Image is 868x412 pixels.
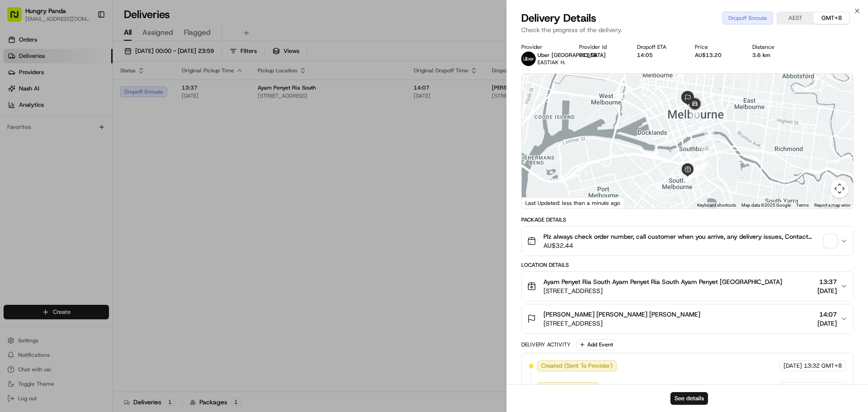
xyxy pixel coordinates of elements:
div: AU$13.20 [695,52,738,59]
span: • [30,140,33,147]
a: Open this area in Google Maps (opens a new window) [524,197,554,208]
div: Last Updated: less than a minute ago [522,197,624,208]
button: See details [670,392,708,405]
img: 1736555255976-a54dd68f-1ca7-489b-9aae-adbdc363a1c4 [9,86,25,103]
span: Plz always check order number, call customer when you arrive, any delivery issues, Contact WhatsA... [543,232,821,241]
img: 1736555255976-a54dd68f-1ca7-489b-9aae-adbdc363a1c4 [18,165,25,172]
button: Ayam Penyet Ria South Ayam Penyet Ria South Ayam Penyet [GEOGRAPHIC_DATA][STREET_ADDRESS]13:37[DATE] [522,272,853,301]
a: Terms [796,203,809,208]
span: [STREET_ADDRESS] [543,319,700,328]
div: 8 [692,163,702,173]
span: 8月15日 [35,140,56,147]
span: [STREET_ADDRESS] [543,286,782,295]
div: 13 [695,123,705,133]
span: [DATE] [783,362,802,370]
div: 💻 [76,203,84,210]
div: Dropoff ETA [637,43,680,51]
div: 14:05 [637,52,680,59]
span: AU$32.44 [543,241,821,250]
button: See all [140,116,165,127]
div: Distance [752,43,796,51]
button: Plz always check order number, call customer when you arrive, any delivery issues, Contact WhatsA... [522,227,853,256]
span: Not Assigned Driver [541,384,595,392]
div: 9 [693,161,703,171]
a: 📗Knowledge Base [5,199,73,215]
span: [DATE] [817,319,837,328]
span: [PERSON_NAME] [28,165,73,172]
span: Pylon [90,224,109,231]
div: Start new chat [41,86,148,95]
span: Delivery Details [521,11,596,25]
a: Report a map error [814,203,850,208]
span: EASTIAK H. [538,59,566,66]
span: 13:32 GMT+8 [804,384,842,392]
span: • [75,165,78,172]
img: Asif Zaman Khan [9,156,24,170]
div: Delivery Activity [521,341,571,348]
input: Clear [24,58,149,68]
span: [PERSON_NAME] [PERSON_NAME] [PERSON_NAME] [543,310,700,319]
div: 3.6 km [752,52,796,59]
div: 12 [704,128,714,138]
span: Ayam Penyet Ria South Ayam Penyet Ria South Ayam Penyet [GEOGRAPHIC_DATA] [543,277,782,286]
button: GMT+8 [813,12,849,24]
div: 6 [684,172,693,182]
img: 1727276513143-84d647e1-66c0-4f92-a045-3c9f9f5dfd92 [19,86,35,103]
a: Powered byPylon [64,224,109,231]
span: [DATE] [783,384,802,392]
div: Price [695,43,738,51]
div: Past conversations [9,118,58,125]
div: Location Details [521,261,854,269]
span: 14:07 [817,310,837,319]
div: Provider [521,43,565,51]
img: uber-new-logo.jpeg [521,52,536,66]
div: 11 [701,147,711,157]
div: 14 [690,109,700,118]
span: Uber [GEOGRAPHIC_DATA] [538,52,606,59]
div: Provider Id [579,43,623,51]
span: [DATE] [817,286,837,295]
button: Add Event [576,339,616,350]
span: 13:32 GMT+8 [804,362,842,370]
div: 10 [698,161,708,170]
button: 2185B [579,52,597,59]
p: Check the progress of the delivery. [521,25,854,34]
div: We're available if you need us! [41,95,124,103]
div: Package Details [521,216,854,223]
span: Map data ©2025 Google [741,203,791,208]
button: Map camera controls [830,180,849,198]
button: Start new chat [154,89,165,100]
img: Google [524,197,554,208]
button: Keyboard shortcuts [697,202,736,208]
span: Knowledge Base [18,202,69,211]
a: 💻API Documentation [73,199,149,215]
img: Nash [9,9,27,27]
div: 📗 [9,203,16,210]
button: AEST [777,12,813,24]
span: API Documentation [85,202,145,211]
div: 7 [695,166,705,176]
span: Created (Sent To Provider) [541,362,613,370]
span: 13:37 [817,277,837,286]
span: 8月7日 [80,165,98,172]
button: [PERSON_NAME] [PERSON_NAME] [PERSON_NAME][STREET_ADDRESS]14:07[DATE] [522,304,853,333]
p: Welcome 👋 [9,36,165,51]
